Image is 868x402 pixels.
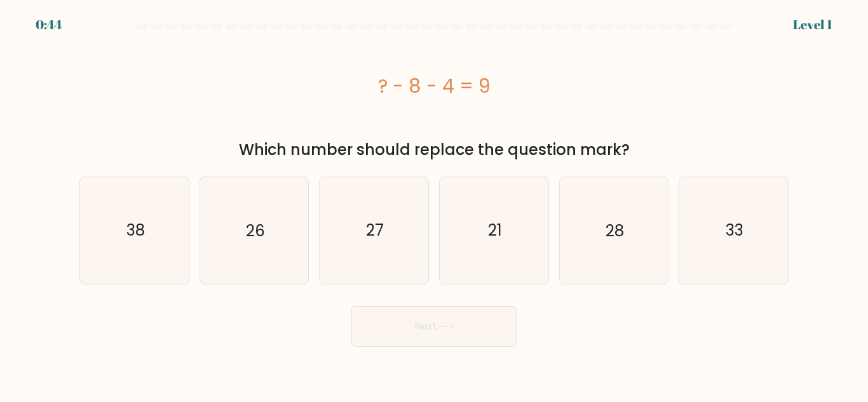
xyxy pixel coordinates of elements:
[246,219,265,241] text: 26
[793,15,832,34] div: Level 1
[366,219,384,241] text: 27
[87,138,781,161] div: Which number should replace the question mark?
[726,219,743,241] text: 33
[36,15,62,34] div: 0:44
[488,219,502,241] text: 21
[351,306,517,347] button: Next
[79,72,789,100] div: ? - 8 - 4 = 9
[126,219,144,241] text: 38
[606,219,624,241] text: 28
